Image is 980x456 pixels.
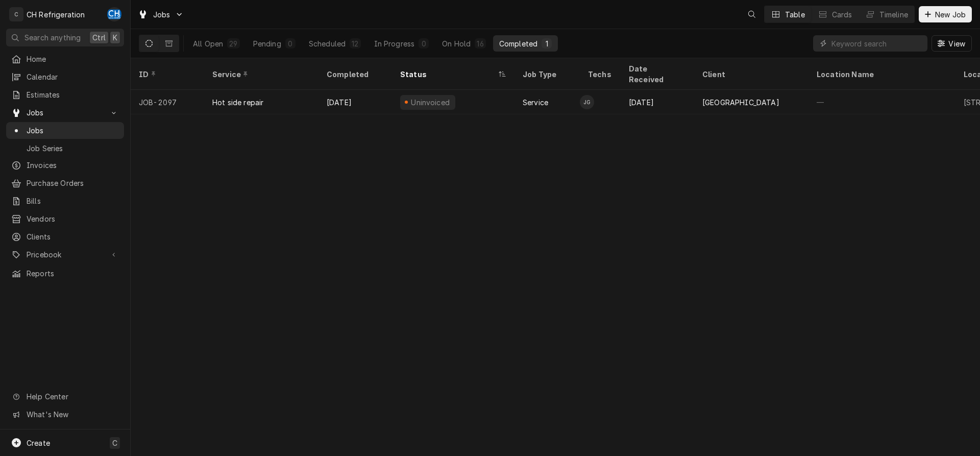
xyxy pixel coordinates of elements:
div: CH Refrigeration [27,9,85,20]
span: Search anything [24,32,81,43]
span: Jobs [27,125,119,136]
div: Status [400,69,496,80]
button: Search anythingCtrlK [6,29,124,46]
div: [DATE] [318,90,392,114]
div: Timeline [879,9,908,20]
div: Pending [253,38,281,49]
div: JG [580,95,594,109]
div: Scheduled [309,38,346,49]
span: Jobs [27,107,104,118]
span: Clients [27,231,119,242]
div: ID [139,69,194,80]
a: Go to Pricebook [6,246,124,263]
div: — [808,90,955,114]
div: 16 [477,38,483,49]
a: Job Series [6,140,124,157]
span: C [112,438,117,448]
span: Create [27,439,50,447]
div: Client [702,69,798,80]
div: Job Type [523,69,572,80]
div: C [9,7,23,21]
span: Calendar [27,71,119,82]
div: 1 [544,38,550,49]
a: Go to What's New [6,406,124,423]
div: CH [107,7,121,21]
span: Home [27,54,119,64]
a: Bills [6,193,124,209]
div: Table [785,9,805,20]
div: Location Name [817,69,945,80]
div: JOB-2097 [131,90,204,114]
div: All Open [193,38,223,49]
a: Home [6,51,124,67]
input: Keyword search [831,35,922,52]
div: 0 [421,38,427,49]
div: Techs [588,69,612,80]
button: View [932,35,972,52]
div: Service [523,97,548,108]
span: Purchase Orders [27,178,119,188]
div: Completed [499,38,537,49]
span: Reports [27,268,119,279]
div: Service [212,69,308,80]
div: Cards [832,9,852,20]
div: 29 [229,38,237,49]
div: Hot side repair [212,97,263,108]
div: Josh Galindo's Avatar [580,95,594,109]
div: Uninvoiced [410,97,451,108]
div: Completed [327,69,382,80]
span: K [113,32,117,43]
span: Estimates [27,89,119,100]
span: Help Center [27,391,118,402]
span: New Job [933,9,968,20]
a: Vendors [6,210,124,227]
a: Clients [6,228,124,245]
a: Jobs [6,122,124,139]
span: View [946,38,967,49]
button: New Job [919,6,972,22]
div: 0 [287,38,293,49]
span: Pricebook [27,249,104,260]
a: Reports [6,265,124,282]
a: Go to Jobs [134,6,188,23]
div: Date Received [629,63,684,85]
span: Jobs [153,9,170,20]
a: Go to Help Center [6,388,124,405]
a: Purchase Orders [6,175,124,191]
a: Go to Jobs [6,104,124,121]
div: [DATE] [621,90,694,114]
span: Vendors [27,213,119,224]
a: Estimates [6,86,124,103]
div: 12 [352,38,358,49]
span: Invoices [27,160,119,171]
div: On Hold [442,38,471,49]
span: Ctrl [92,32,106,43]
div: In Progress [374,38,415,49]
div: [GEOGRAPHIC_DATA] [702,97,779,108]
button: Open search [744,6,760,22]
span: What's New [27,409,118,420]
a: Calendar [6,68,124,85]
span: Job Series [27,143,119,154]
div: Chris Hiraga's Avatar [107,7,121,21]
span: Bills [27,196,119,206]
a: Invoices [6,157,124,174]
